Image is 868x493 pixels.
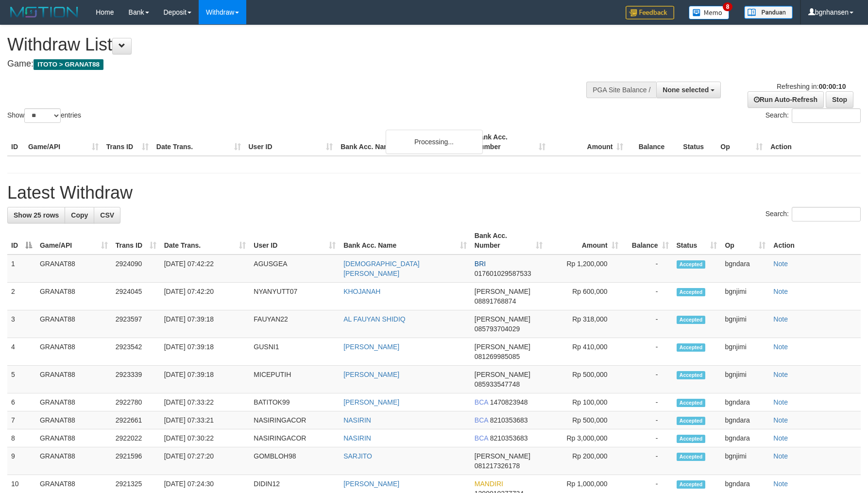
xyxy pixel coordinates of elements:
[14,211,59,219] span: Show 25 rows
[677,453,706,461] span: Accepted
[475,270,531,277] span: Copy 017601029587533 to clipboard
[721,429,769,447] td: bgndara
[7,429,36,447] td: 8
[160,411,250,429] td: [DATE] 07:33:21
[471,227,546,255] th: Bank Acc. Number: activate to sort column ascending
[160,366,250,393] td: [DATE] 07:39:18
[343,371,399,378] a: [PERSON_NAME]
[748,91,824,108] a: Run Auto-Refresh
[36,283,112,310] td: GRANAT88
[7,338,36,366] td: 4
[721,227,769,255] th: Op: activate to sort column ascending
[769,227,861,255] th: Action
[475,462,520,470] span: Copy 081217326178 to clipboard
[340,227,471,255] th: Bank Acc. Name: activate to sort column ascending
[250,366,340,393] td: MICEPUTIH
[7,128,24,156] th: ID
[546,411,622,429] td: Rp 500,000
[100,211,114,219] span: CSV
[475,452,530,460] span: [PERSON_NAME]
[94,207,120,223] a: CSV
[7,59,569,69] h4: Game:
[112,255,160,283] td: 2924090
[343,434,371,442] a: NASIRIN
[112,429,160,447] td: 2922022
[475,325,520,333] span: Copy 085793704029 to clipboard
[7,255,36,283] td: 1
[546,255,622,283] td: Rp 1,200,000
[343,260,420,277] a: [DEMOGRAPHIC_DATA][PERSON_NAME]
[112,310,160,338] td: 2923597
[160,393,250,411] td: [DATE] 07:33:22
[721,255,769,283] td: bgndara
[475,260,486,268] span: BRI
[475,288,530,295] span: [PERSON_NAME]
[677,399,706,407] span: Accepted
[766,128,861,156] th: Action
[386,130,483,154] div: Processing...
[679,128,716,156] th: Status
[71,211,88,219] span: Copy
[112,393,160,411] td: 2922780
[250,255,340,283] td: AGUSGEA
[112,283,160,310] td: 2924045
[826,91,853,108] a: Stop
[343,343,399,351] a: [PERSON_NAME]
[7,310,36,338] td: 3
[622,227,673,255] th: Balance: activate to sort column ascending
[546,429,622,447] td: Rp 3,000,000
[343,480,399,488] a: [PERSON_NAME]
[7,227,36,255] th: ID: activate to sort column descending
[343,288,380,295] a: KHOJANAH
[622,393,673,411] td: -
[663,86,709,94] span: None selected
[7,366,36,393] td: 5
[36,255,112,283] td: GRANAT88
[622,447,673,475] td: -
[250,447,340,475] td: GOMBLOH98
[721,366,769,393] td: bgnjimi
[343,416,371,424] a: NASIRIN
[475,416,488,424] span: BCA
[153,128,245,156] th: Date Trans.
[622,366,673,393] td: -
[160,255,250,283] td: [DATE] 07:42:22
[112,447,160,475] td: 2921596
[343,452,372,460] a: SARJITO
[475,315,530,323] span: [PERSON_NAME]
[716,128,766,156] th: Op
[673,227,721,255] th: Status: activate to sort column ascending
[36,393,112,411] td: GRANAT88
[546,283,622,310] td: Rp 600,000
[721,411,769,429] td: bgndara
[677,417,706,425] span: Accepted
[250,338,340,366] td: GUSNI1
[112,366,160,393] td: 2923339
[777,83,846,90] span: Refreshing in:
[677,316,706,324] span: Accepted
[343,315,406,323] a: AL FAUYAN SHIDIQ
[250,429,340,447] td: NASIRINGACOR
[160,429,250,447] td: [DATE] 07:30:22
[475,380,520,388] span: Copy 085933547748 to clipboard
[7,183,861,203] h1: Latest Withdraw
[773,416,788,424] a: Note
[490,398,528,406] span: Copy 1470823948 to clipboard
[626,6,674,19] img: Feedback.jpg
[721,338,769,366] td: bgnjimi
[475,480,503,488] span: MANDIRI
[102,128,153,156] th: Trans ID
[677,371,706,379] span: Accepted
[549,128,628,156] th: Amount
[773,398,788,406] a: Note
[546,310,622,338] td: Rp 318,000
[36,310,112,338] td: GRANAT88
[773,260,788,268] a: Note
[24,108,61,123] select: Showentries
[677,260,706,269] span: Accepted
[677,343,706,352] span: Accepted
[475,297,516,305] span: Copy 08891768874 to clipboard
[160,338,250,366] td: [DATE] 07:39:18
[622,429,673,447] td: -
[677,480,706,489] span: Accepted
